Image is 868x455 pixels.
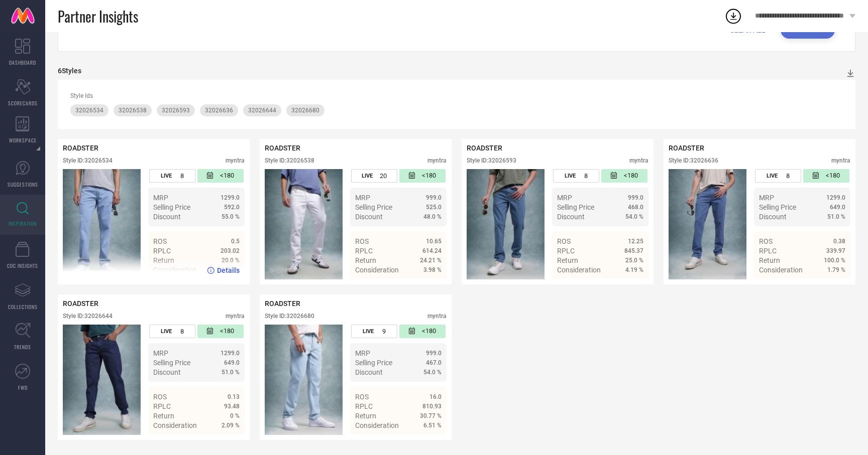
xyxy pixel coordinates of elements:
span: 0.38 [833,238,845,245]
span: 55.0 % [222,213,240,220]
span: Selling Price [557,203,594,211]
span: 20 [380,172,387,180]
a: Details [409,284,442,292]
div: Number of days since the style was first listed on the platform [197,169,244,183]
span: 3.98 % [423,266,442,273]
span: ROS [759,237,773,245]
div: Style ID: 32026534 [63,157,113,164]
span: 2.09 % [222,422,240,429]
span: 467.0 [426,359,442,366]
a: Details [409,439,442,447]
span: Return [153,412,174,420]
span: MRP [557,194,572,202]
div: myntra [226,313,245,320]
span: ROADSTER [63,144,98,152]
div: Click to view image [669,169,746,279]
span: Consideration [355,266,399,274]
span: 1299.0 [826,194,845,201]
div: myntra [427,313,447,320]
span: ROADSTER [63,299,98,308]
span: Selling Price [355,203,392,211]
span: 1.79 % [827,266,845,273]
div: Number of days since the style was first listed on the platform [197,325,244,338]
span: RPLC [355,402,373,410]
span: 0.13 [228,393,240,400]
span: 54.0 % [625,213,643,220]
div: myntra [226,157,245,164]
div: Style ID: 32026593 [467,157,516,164]
div: Number of days since the style was first listed on the platform [399,325,446,338]
img: Style preview image [467,169,545,279]
span: ROS [557,237,571,245]
span: 10.65 [426,238,442,245]
span: 999.0 [426,194,442,201]
span: 845.37 [624,247,643,254]
span: ROS [153,393,167,401]
span: 525.0 [426,204,442,211]
div: Click to view image [467,169,545,279]
div: Style ID: 32026644 [63,313,113,320]
span: Consideration [355,421,399,429]
img: Style preview image [63,169,141,279]
span: Details [823,284,845,292]
span: LIVE [363,328,374,335]
span: 1299.0 [221,194,240,201]
span: 999.0 [426,350,442,357]
div: Click to view image [265,325,343,435]
span: LIVE [161,328,172,335]
img: Style preview image [63,325,141,435]
div: Number of days the style has been live on the platform [351,325,397,338]
a: Details [207,439,240,447]
span: COLLECTIONS [8,303,38,311]
span: Details [217,439,240,447]
span: 12.25 [628,238,643,245]
span: Discount [153,368,181,376]
span: 48.0 % [423,213,442,220]
img: Style preview image [265,325,343,435]
span: 999.0 [628,194,643,201]
span: RPLC [153,247,171,255]
span: 32026538 [119,107,147,114]
span: 32026636 [205,107,233,114]
span: 6.51 % [423,422,442,429]
span: <180 [624,172,638,180]
span: 16.0 [429,393,442,400]
span: 203.02 [221,247,240,254]
span: 649.0 [830,204,845,211]
span: MRP [153,194,168,202]
span: 4.19 % [625,266,643,273]
span: 32026644 [248,107,276,114]
span: Details [621,284,643,292]
span: <180 [220,327,234,336]
span: MRP [759,194,774,202]
span: 100.0 % [824,257,845,264]
span: MRP [355,194,370,202]
div: Number of days the style has been live on the platform [351,169,397,183]
img: Style preview image [265,169,343,279]
img: Style preview image [669,169,746,279]
span: Selling Price [153,359,190,367]
span: 649.0 [224,359,240,366]
span: 32026593 [162,107,190,114]
span: 0 % [230,412,240,419]
span: INSPIRATION [9,220,37,227]
span: 339.97 [826,247,845,254]
span: 51.0 % [827,213,845,220]
span: ROADSTER [467,144,502,152]
div: Style Ids [70,92,843,99]
div: Number of days the style has been live on the platform [149,325,195,338]
span: ROS [153,237,167,245]
span: 8 [180,328,184,335]
span: Consideration [759,266,803,274]
span: <180 [422,327,436,336]
span: MRP [153,349,168,357]
span: <180 [422,172,436,180]
span: MRP [355,349,370,357]
span: 0.5 [231,238,240,245]
div: Style ID: 32026680 [265,313,314,320]
span: Discount [153,213,181,221]
span: 8 [584,172,588,180]
span: Discount [355,368,383,376]
span: 30.77 % [420,412,442,419]
span: Discount [355,213,383,221]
